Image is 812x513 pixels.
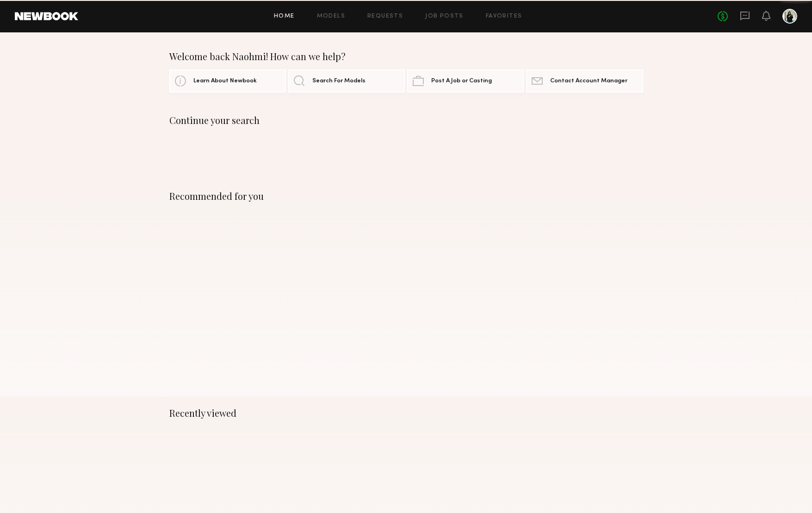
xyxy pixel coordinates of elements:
[169,191,643,202] div: Recommended for you
[193,78,257,84] span: Learn About Newbook
[169,51,643,62] div: Welcome back Naohmi! How can we help?
[367,13,403,19] a: Requests
[169,408,643,419] div: Recently viewed
[274,13,295,19] a: Home
[169,69,286,93] a: Learn About Newbook
[312,78,366,84] span: Search For Models
[407,69,524,93] a: Post A Job or Casting
[425,13,464,19] a: Job Posts
[486,13,522,19] a: Favorites
[169,115,643,126] div: Continue your search
[288,69,405,93] a: Search For Models
[431,78,492,84] span: Post A Job or Casting
[317,13,345,19] a: Models
[550,78,627,84] span: Contact Account Manager
[526,69,643,93] a: Contact Account Manager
